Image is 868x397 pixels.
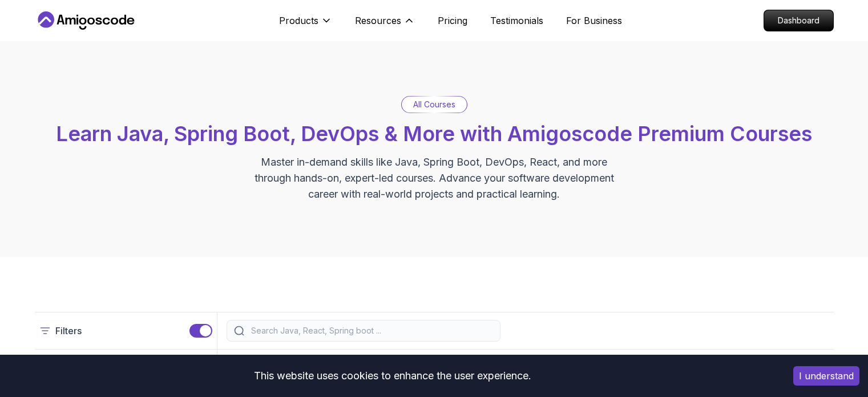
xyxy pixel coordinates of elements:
[764,10,833,31] p: Dashboard
[56,121,812,146] span: Learn Java, Spring Boot, DevOps & More with Amigoscode Premium Courses
[355,14,415,37] button: Resources
[764,10,834,31] a: Dashboard
[279,14,332,37] button: Products
[793,366,859,386] button: Accept cookies
[9,363,776,388] div: This website uses cookies to enhance the user experience.
[490,14,543,27] a: Testimonials
[355,14,401,27] p: Resources
[55,324,82,338] p: Filters
[243,154,626,202] p: Master in-demand skills like Java, Spring Boot, DevOps, React, and more through hands-on, expert-...
[279,14,318,27] p: Products
[249,325,493,336] input: Search Java, React, Spring boot ...
[438,14,467,27] a: Pricing
[566,14,622,27] a: For Business
[413,99,455,110] p: All Courses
